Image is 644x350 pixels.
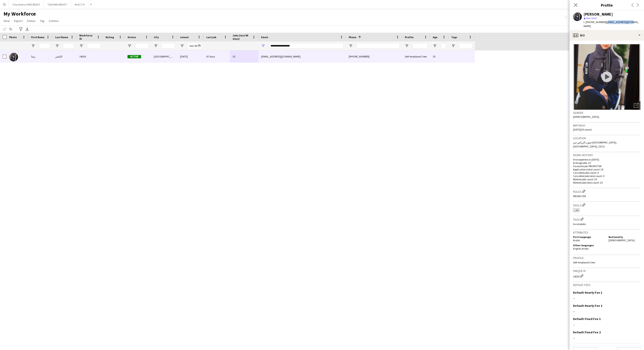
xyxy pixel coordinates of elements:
[9,53,18,61] img: رشا الناصر
[441,43,446,48] input: Age Filter Input
[127,44,131,48] button: Open Filter Menu
[573,309,640,313] div: --
[258,50,346,62] div: [EMAIL_ADDRESS][DOMAIN_NAME]
[230,50,258,62] div: 20
[609,235,640,239] h5: Nationality
[47,18,60,24] a: Comms
[261,36,268,39] span: Email
[55,36,68,39] span: Last Name
[573,261,640,264] p: Self-employed Crew
[573,164,640,168] p: Favourite job: PROMOTER
[573,161,640,164] p: Average jobs: 25
[573,247,582,250] span: English ,
[106,36,114,39] span: Rating
[9,36,17,39] span: Photo
[261,44,265,48] button: Open Filter Menu
[573,244,605,247] h5: Other languages
[38,18,46,24] a: Tag
[573,274,640,278] div: 14026
[154,44,158,48] button: Open Filter Menu
[573,330,601,334] h3: Default Fixed Fee 2
[79,44,83,48] button: Open Filter Menu
[9,0,44,9] button: Onyx Arena X MDLBEAST
[573,111,640,115] h3: Gender
[573,203,640,207] h3: Skills
[87,43,100,48] input: Workforce ID Filter Input
[40,19,44,23] span: Tag
[135,43,149,48] input: Status Filter Input
[180,36,189,39] span: Joined
[4,11,36,17] span: My Workforce
[127,55,141,58] span: Active
[433,44,437,48] button: Open Filter Menu
[573,235,605,239] h5: First language
[584,20,639,28] span: | [EMAIL_ADDRESS][DOMAIN_NAME]
[573,323,640,327] div: --
[151,50,177,62] div: [GEOGRAPHIC_DATA]
[49,19,59,23] span: Comms
[573,296,640,300] div: --
[28,50,53,62] div: رشا
[573,239,580,242] span: Arabic
[573,304,602,308] h3: Default Hourly Fee 2
[584,12,613,16] div: [PERSON_NAME]
[573,141,617,148] span: جنوب الرياض حي [GEOGRAPHIC_DATA], [GEOGRAPHIC_DATA], 13212
[573,136,640,140] h3: Location
[451,44,455,48] button: Open Filter Menu
[584,20,606,24] span: t. [PHONE_NUMBER]
[573,123,640,127] h3: Birthday
[573,269,640,273] h3: Unique ID
[573,171,640,174] p: Cancelled jobs count: 0
[53,50,77,62] div: الناصر
[573,44,640,110] img: Crew avatar or photo
[451,36,457,39] span: Tags
[25,18,37,24] a: Status
[4,19,10,23] span: View
[269,43,343,48] input: Email Filter Input
[573,168,640,171] p: Applications total count: 25
[79,34,95,40] span: Workforce ID
[233,34,251,40] span: Jobs (last 90 days)
[433,36,437,39] span: Age
[573,336,640,340] div: --
[349,36,356,39] span: Phone
[405,36,414,39] span: Profile
[570,30,644,41] div: Bio
[574,209,579,212] span: Car
[357,43,400,48] input: Phone Filter Input
[71,0,88,9] button: IN ACT IV
[573,217,640,221] h3: Tags
[25,27,30,32] app-action-btn: Export XLSX
[2,18,11,24] a: View
[177,50,204,62] div: [DATE]
[405,44,409,48] button: Open Filter Menu
[180,44,184,48] button: Open Filter Menu
[55,44,59,48] button: Open Filter Menu
[573,153,640,157] h3: Work history
[632,101,640,110] div: Open photos pop-in
[573,256,640,260] h3: Profile
[127,36,136,39] span: Status
[573,291,602,295] h3: Default Hourly Fee 1
[162,43,175,48] input: City Filter Input
[573,317,601,321] h3: Default Fixed Fee 1
[573,174,640,178] p: Cancelled jobs total count: 0
[586,16,597,20] span: Not rated
[63,43,74,48] input: Last Name Filter Input
[570,2,644,8] h3: Profile
[31,36,44,39] span: First Name
[14,19,23,23] span: Export
[188,43,201,48] input: Joined Filter Input
[402,50,430,62] div: Self-employed Crew
[573,195,586,198] span: PROMOTER
[573,222,640,226] p: Incomplete
[31,44,35,48] button: Open Filter Menu
[206,36,216,39] span: Last job
[349,44,353,48] button: Open Filter Menu
[77,50,103,62] div: 14026
[573,178,640,181] p: Worked jobs count: 20
[609,239,635,242] span: [DEMOGRAPHIC_DATA]
[582,247,589,250] span: Arabic
[573,230,640,234] h3: Attributes
[573,181,640,184] p: Worked jobs total count: 25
